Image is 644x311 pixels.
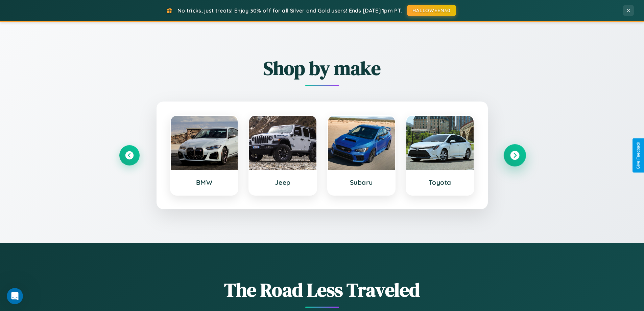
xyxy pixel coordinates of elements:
iframe: Intercom live chat [7,288,23,304]
h3: Jeep [256,178,310,186]
h3: Toyota [413,178,467,186]
h2: Shop by make [119,55,525,81]
h3: Subaru [335,178,388,186]
div: Give Feedback [636,142,641,169]
button: HALLOWEEN30 [407,5,456,16]
h3: BMW [177,178,231,186]
span: No tricks, just treats! Enjoy 30% off for all Silver and Gold users! Ends [DATE] 1pm PT. [177,7,402,14]
h1: The Road Less Traveled [119,277,525,303]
